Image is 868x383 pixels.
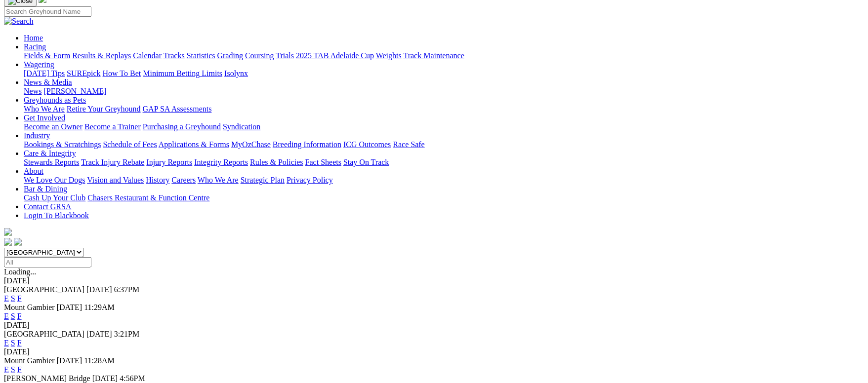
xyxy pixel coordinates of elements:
a: Tracks [164,51,185,60]
a: Bar & Dining [24,185,67,193]
span: [GEOGRAPHIC_DATA] [4,285,84,294]
a: Become an Owner [24,122,83,131]
a: SUREpick [67,69,100,77]
a: Greyhounds as Pets [24,96,86,104]
a: Track Injury Rebate [81,158,144,166]
a: Weights [376,51,402,60]
a: S [11,294,15,303]
div: About [24,176,864,185]
a: Contact GRSA [24,202,71,211]
a: Industry [24,131,50,140]
img: Search [4,17,34,26]
a: S [11,339,15,347]
a: Vision and Values [87,176,144,184]
div: [DATE] [4,347,864,356]
div: [DATE] [4,321,864,330]
a: Results & Replays [72,51,131,60]
input: Select date [4,257,91,268]
a: News [24,87,41,95]
a: Breeding Information [273,140,341,149]
a: E [4,312,9,320]
a: Fact Sheets [305,158,341,166]
div: Wagering [24,69,864,78]
a: 2025 TAB Adelaide Cup [296,51,374,60]
a: Strategic Plan [241,176,285,184]
div: Racing [24,51,864,60]
a: ICG Outcomes [343,140,391,149]
a: Careers [171,176,196,184]
div: [DATE] [4,276,864,285]
a: S [11,312,15,320]
span: Loading... [4,268,36,276]
a: Schedule of Fees [103,140,157,149]
a: Statistics [187,51,215,60]
a: About [24,167,43,175]
span: 6:37PM [114,285,140,294]
span: 11:28AM [84,356,115,365]
a: MyOzChase [231,140,271,149]
a: Integrity Reports [194,158,248,166]
a: Racing [24,42,46,51]
a: F [17,312,22,320]
span: [DATE] [57,303,83,311]
span: [DATE] [86,330,112,338]
a: Retire Your Greyhound [67,105,141,113]
span: [DATE] [92,374,118,383]
a: Syndication [223,122,260,131]
a: We Love Our Dogs [24,176,85,184]
div: Care & Integrity [24,158,864,167]
a: News & Media [24,78,72,86]
a: Bookings & Scratchings [24,140,101,149]
a: Isolynx [224,69,248,77]
div: Get Involved [24,122,864,131]
a: Applications & Forms [159,140,229,149]
a: F [17,294,22,303]
img: logo-grsa-white.png [4,228,12,236]
a: [DATE] Tips [24,69,65,77]
a: Login To Blackbook [24,211,89,220]
a: Who We Are [24,105,65,113]
a: Who We Are [198,176,239,184]
span: [GEOGRAPHIC_DATA] [4,330,84,338]
a: Become a Trainer [84,122,141,131]
input: Search [4,6,91,17]
a: Rules & Policies [250,158,303,166]
a: Grading [217,51,243,60]
a: Calendar [133,51,162,60]
span: [DATE] [57,356,83,365]
div: News & Media [24,87,864,96]
a: Wagering [24,60,54,69]
span: 3:21PM [114,330,140,338]
span: 11:29AM [84,303,115,311]
a: Track Maintenance [404,51,464,60]
span: [PERSON_NAME] Bridge [4,374,90,383]
a: Injury Reports [146,158,192,166]
span: Mount Gambier [4,303,55,311]
a: Race Safe [393,140,424,149]
div: Bar & Dining [24,193,864,202]
a: Fields & Form [24,51,70,60]
a: Stay On Track [343,158,389,166]
a: Privacy Policy [287,176,333,184]
img: facebook.svg [4,238,12,246]
a: Trials [276,51,294,60]
a: Stewards Reports [24,158,79,166]
div: Industry [24,140,864,149]
a: Cash Up Your Club [24,193,85,202]
a: S [11,365,15,374]
a: Minimum Betting Limits [143,69,222,77]
a: E [4,294,9,303]
a: Purchasing a Greyhound [143,122,221,131]
span: 4:56PM [120,374,145,383]
div: Greyhounds as Pets [24,105,864,114]
a: How To Bet [103,69,141,77]
a: GAP SA Assessments [143,105,212,113]
a: [PERSON_NAME] [43,87,106,95]
span: [DATE] [86,285,112,294]
a: E [4,365,9,374]
a: E [4,339,9,347]
a: F [17,339,22,347]
a: F [17,365,22,374]
a: History [146,176,169,184]
a: Get Involved [24,114,65,122]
